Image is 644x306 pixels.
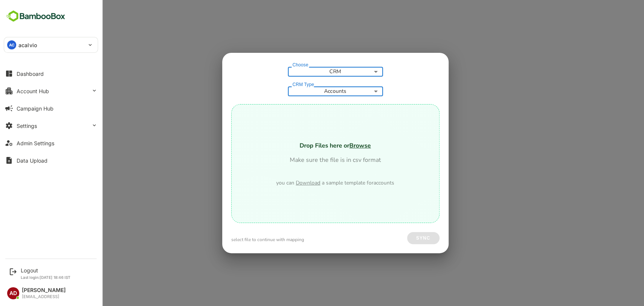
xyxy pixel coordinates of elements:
[22,294,66,299] div: [EMAIL_ADDRESS]
[250,179,368,186] p: you can a sample template for accounts
[261,87,357,96] div: Accounts
[261,67,357,76] div: CRM
[7,287,19,299] div: AD
[17,88,49,94] div: Account Hub
[323,141,344,150] span: Browse
[21,267,71,274] div: Logout
[205,237,278,243] p: select file to continue with mapping
[4,83,98,98] button: Account Hub
[4,37,98,52] div: ACacalvio
[17,140,54,146] div: Admin Settings
[4,101,98,116] button: Campaign Hub
[4,135,98,151] button: Admin Settings
[4,153,98,168] button: Data Upload
[266,62,282,68] label: Choose
[22,287,66,294] div: [PERSON_NAME]
[21,275,71,280] p: Last login: [DATE] 18:46 IST
[4,66,98,81] button: Dashboard
[17,71,44,77] div: Dashboard
[17,157,48,164] div: Data Upload
[18,41,37,49] p: acalvio
[4,118,98,133] button: Settings
[17,123,37,129] div: Settings
[4,9,68,23] img: BambooboxFullLogoMark.5f36c76dfaba33ec1ec1367b70bb1252.svg
[263,141,355,150] p: Drop Files here or
[266,81,287,88] label: CRM Type
[269,179,294,186] span: Download
[7,40,16,49] div: AC
[17,105,54,112] div: Campaign Hub
[263,156,355,164] p: Make sure the file is in csv format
